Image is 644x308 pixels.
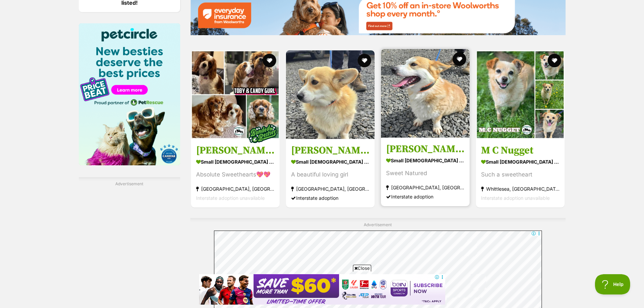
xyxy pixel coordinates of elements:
[291,170,369,179] div: A beautiful loving girl
[358,54,371,67] button: favourite
[476,50,565,139] img: M C Nugget - Pomeranian Dog
[386,155,464,165] strong: small [DEMOGRAPHIC_DATA] Dog
[481,157,559,166] strong: small [DEMOGRAPHIC_DATA] Dog
[246,116,280,150] img: bonded besties
[291,157,369,166] strong: small [DEMOGRAPHIC_DATA] Dog
[286,139,375,207] a: [PERSON_NAME] small [DEMOGRAPHIC_DATA] Dog A beautiful loving girl [GEOGRAPHIC_DATA], [GEOGRAPHIC...
[191,139,280,207] a: [PERSON_NAME] and [PERSON_NAME] small [DEMOGRAPHIC_DATA] Dog Absolute Sweethearts💖💖 [GEOGRAPHIC_D...
[291,144,369,157] h3: [PERSON_NAME]
[381,137,470,206] a: [PERSON_NAME] small [DEMOGRAPHIC_DATA] Dog Sweet Natured [GEOGRAPHIC_DATA], [GEOGRAPHIC_DATA] Int...
[196,144,275,157] h3: [PERSON_NAME] and [PERSON_NAME]
[263,54,276,67] button: favourite
[199,274,445,305] iframe: Advertisement
[79,23,180,165] img: Pet Circle promo banner
[191,50,280,139] img: Toby and Cany Gurl - Cavalier King Charles Spaniel Dog
[548,54,562,67] button: favourite
[476,139,565,207] a: M C Nugget small [DEMOGRAPHIC_DATA] Dog Such a sweetheart Whittlesea, [GEOGRAPHIC_DATA] Interstat...
[481,195,550,200] span: Interstate adoption unavailable
[291,193,369,202] div: Interstate adoption
[291,184,369,193] strong: [GEOGRAPHIC_DATA], [GEOGRAPHIC_DATA]
[381,49,470,138] img: Louie - Welsh Corgi (Pembroke) Dog
[481,170,559,179] div: Such a sweetheart
[453,52,466,66] button: favourite
[386,192,464,201] div: Interstate adoption
[196,195,265,200] span: Interstate adoption unavailable
[481,184,559,193] strong: Whittlesea, [GEOGRAPHIC_DATA]
[386,142,464,155] h3: [PERSON_NAME]
[286,50,375,139] img: Millie - Welsh Corgi (Pembroke) Dog
[353,265,371,271] span: Close
[196,170,275,179] div: Absolute Sweethearts💖💖
[196,184,275,193] strong: [GEOGRAPHIC_DATA], [GEOGRAPHIC_DATA]
[481,144,559,157] h3: M C Nugget
[386,168,464,177] div: Sweet Natured
[196,157,275,166] strong: small [DEMOGRAPHIC_DATA] Dog
[386,183,464,192] strong: [GEOGRAPHIC_DATA], [GEOGRAPHIC_DATA]
[595,274,630,294] iframe: Help Scout Beacon - Open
